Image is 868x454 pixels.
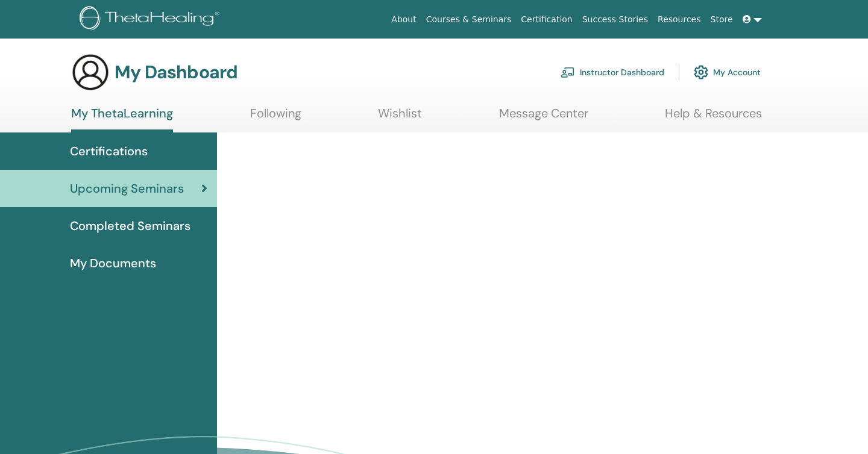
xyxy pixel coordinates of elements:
[516,8,577,31] a: Certification
[577,8,653,31] a: Success Stories
[653,8,706,31] a: Resources
[378,106,422,129] a: Wishlist
[70,179,184,197] span: Upcoming Seminars
[706,8,738,31] a: Store
[386,8,421,31] a: About
[70,217,190,235] span: Completed Seminars
[665,106,762,129] a: Help & Resources
[421,8,517,31] a: Courses & Seminars
[561,59,664,86] a: Instructor Dashboard
[70,254,156,272] span: My Documents
[561,67,575,78] img: chalkboard-teacher.svg
[80,6,224,33] img: logo.png
[499,106,588,129] a: Message Center
[70,142,148,160] span: Certifications
[71,53,110,92] img: generic-user-icon.jpg
[71,106,173,132] a: My ThetaLearning
[694,59,761,86] a: My Account
[115,61,237,83] h3: My Dashboard
[694,62,708,82] img: cog.svg
[250,106,301,129] a: Following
